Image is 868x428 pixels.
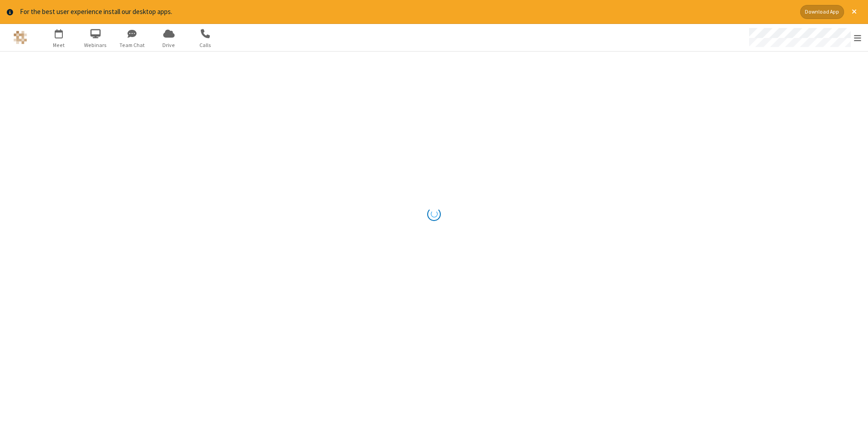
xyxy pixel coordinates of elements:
div: For the best user experience install our desktop apps. [20,7,793,17]
span: Team Chat [115,41,149,49]
img: QA Selenium DO NOT DELETE OR CHANGE [14,31,27,44]
button: Close alert [847,5,861,19]
span: Drive [152,41,186,49]
span: Calls [189,41,222,49]
div: Open menu [741,24,868,51]
span: Meet [42,41,76,49]
button: Logo [3,24,37,51]
span: Webinars [79,41,113,49]
button: Download App [800,5,844,19]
